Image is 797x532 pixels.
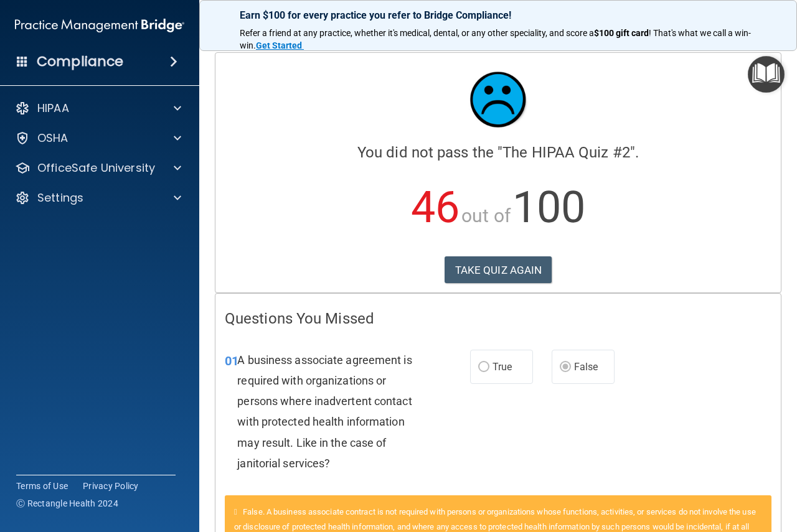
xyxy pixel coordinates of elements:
a: Terms of Use [16,480,68,492]
span: ! That's what we call a win-win. [240,28,751,50]
span: False [574,361,598,373]
span: True [493,361,512,373]
a: HIPAA [15,101,181,116]
span: 100 [512,182,585,233]
input: False [560,363,571,372]
a: Get Started [256,40,304,50]
a: Privacy Policy [83,480,139,492]
p: OSHA [37,131,68,146]
span: The HIPAA Quiz #2 [502,144,630,161]
strong: Get Started [256,40,302,50]
span: 01 [225,353,238,368]
span: Refer a friend at any practice, whether it's medical, dental, or any other speciality, and score a [240,28,594,38]
span: A business associate agreement is required with organizations or persons where inadvertent contac... [237,353,412,470]
span: out of [461,205,511,226]
h4: You did not pass the " ". [225,144,771,161]
input: True [478,363,489,372]
button: TAKE QUIZ AGAIN [445,256,552,284]
h4: Questions You Missed [225,310,771,327]
a: Settings [15,190,181,205]
button: Open Resource Center [748,56,785,93]
img: PMB logo [15,13,184,38]
a: OSHA [15,131,181,146]
span: Ⓒ Rectangle Health 2024 [16,497,118,510]
p: HIPAA [37,101,69,116]
a: OfficeSafe University [15,161,181,175]
h4: Compliance [37,53,123,70]
span: 46 [411,182,460,233]
p: OfficeSafe University [37,161,155,175]
strong: $100 gift card [594,28,649,38]
p: Settings [37,190,83,205]
p: Earn $100 for every practice you refer to Bridge Compliance! [240,9,757,21]
img: sad_face.ecc698e2.jpg [461,62,535,137]
span: False. A business associate contract is not required with persons or organizations whose function... [234,507,756,531]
